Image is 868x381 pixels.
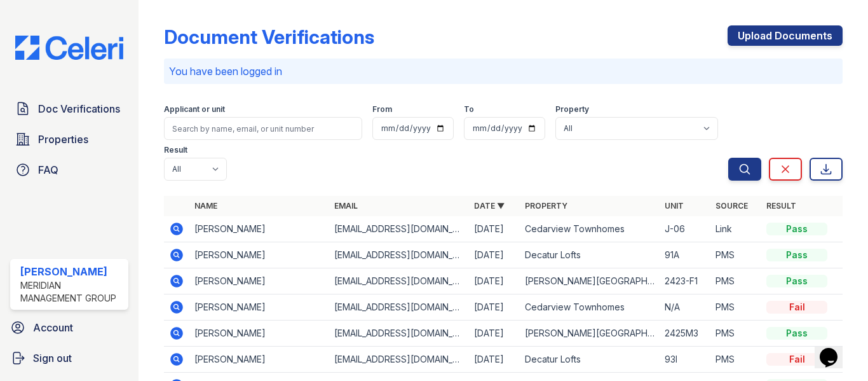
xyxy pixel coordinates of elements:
td: Cedarview Townhomes [520,216,660,242]
label: Property [555,104,589,114]
label: Result [164,145,187,155]
td: [EMAIL_ADDRESS][DOMAIN_NAME] [329,294,469,321]
td: Decatur Lofts [520,242,660,268]
a: Email [334,201,358,211]
div: Pass [766,249,827,261]
a: Result [766,201,796,211]
td: 93l [660,347,710,373]
a: Name [194,201,217,211]
td: PMS [710,294,761,321]
label: From [372,104,392,114]
td: PMS [710,321,761,347]
input: Search by name, email, or unit number [164,117,362,140]
td: 2425M3 [660,321,710,347]
td: [PERSON_NAME] [189,294,329,321]
a: Account [5,315,133,340]
span: Properties [38,132,88,147]
td: [PERSON_NAME] [189,242,329,268]
td: [EMAIL_ADDRESS][DOMAIN_NAME] [329,242,469,268]
td: [EMAIL_ADDRESS][DOMAIN_NAME] [329,216,469,242]
div: Pass [766,275,827,287]
img: CE_Logo_Blue-a8612792a0a2168367f1c8372b55b34899dd931a85d93a1a3d3e32e68fde9ad4.png [5,36,133,60]
a: Source [715,201,748,211]
td: [PERSON_NAME] [189,321,329,347]
a: Doc Verifications [10,96,128,121]
div: Pass [766,327,827,340]
div: Pass [766,223,827,235]
span: Account [33,320,73,335]
td: [DATE] [469,321,520,347]
td: [DATE] [469,347,520,373]
span: Doc Verifications [38,101,120,116]
td: N/A [660,294,710,321]
td: PMS [710,347,761,373]
div: [PERSON_NAME] [20,264,123,279]
td: [PERSON_NAME][GEOGRAPHIC_DATA] [520,268,660,294]
a: FAQ [10,157,128,183]
a: Properties [10,127,128,152]
td: [PERSON_NAME][GEOGRAPHIC_DATA] [520,321,660,347]
div: Fail [766,301,827,314]
div: Document Verifications [164,25,374,48]
td: Link [710,216,761,242]
td: [DATE] [469,268,520,294]
td: [DATE] [469,294,520,321]
p: You have been logged in [169,64,837,79]
td: Decatur Lofts [520,347,660,373]
a: Unit [665,201,684,211]
span: Sign out [33,350,72,366]
td: J-06 [660,216,710,242]
iframe: chat widget [815,330,855,368]
td: [PERSON_NAME] [189,347,329,373]
td: PMS [710,268,761,294]
div: Fail [766,353,827,366]
a: Sign out [5,345,133,371]
label: Applicant or unit [164,104,225,114]
td: [DATE] [469,242,520,268]
td: 2423-F1 [660,268,710,294]
a: Upload Documents [728,25,843,46]
td: [EMAIL_ADDRESS][DOMAIN_NAME] [329,268,469,294]
td: [PERSON_NAME] [189,268,329,294]
td: [EMAIL_ADDRESS][DOMAIN_NAME] [329,321,469,347]
td: Cedarview Townhomes [520,294,660,321]
td: PMS [710,242,761,268]
td: [PERSON_NAME] [189,216,329,242]
label: To [464,104,474,114]
a: Property [525,201,567,211]
span: FAQ [38,162,58,177]
div: Meridian Management Group [20,279,123,305]
td: 91A [660,242,710,268]
td: [EMAIL_ADDRESS][DOMAIN_NAME] [329,347,469,373]
a: Date ▼ [474,201,505,211]
td: [DATE] [469,216,520,242]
